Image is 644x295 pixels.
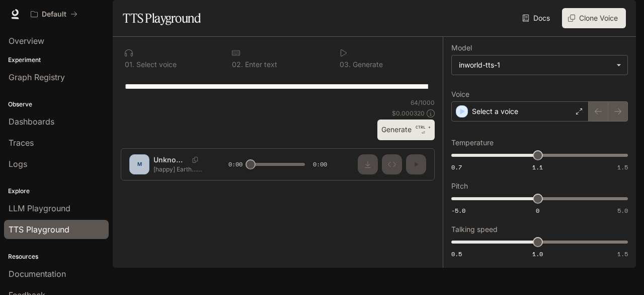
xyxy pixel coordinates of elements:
[125,61,134,68] p: 0 1 .
[451,226,498,233] p: Talking speed
[123,8,201,28] h1: TTS Playground
[392,109,425,117] p: $ 0.000320
[42,10,66,19] p: Default
[451,44,472,51] p: Model
[411,98,435,107] p: 64 / 1000
[232,61,243,68] p: 0 2 .
[562,8,626,28] button: Clone Voice
[452,55,627,75] div: inworld-tts-1
[451,163,462,171] span: 0.7
[520,8,554,28] a: Docs
[617,250,628,258] span: 1.5
[472,106,518,116] p: Select a voice
[532,163,543,171] span: 1.1
[451,139,494,146] p: Temperature
[451,91,469,98] p: Voice
[243,61,277,68] p: Enter text
[532,250,543,258] span: 1.0
[377,120,435,140] button: GenerateCTRL +⏎
[26,4,82,24] button: All workspaces
[134,61,177,68] p: Select voice
[617,163,628,171] span: 1.5
[459,60,611,70] div: inworld-tts-1
[617,206,628,215] span: 5.0
[416,124,431,130] p: CTRL +
[451,206,465,215] span: -5.0
[416,124,431,136] p: ⏎
[451,250,462,258] span: 0.5
[451,183,468,190] p: Pitch
[536,206,539,215] span: 0
[351,61,383,68] p: Generate
[340,61,351,68] p: 0 3 .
